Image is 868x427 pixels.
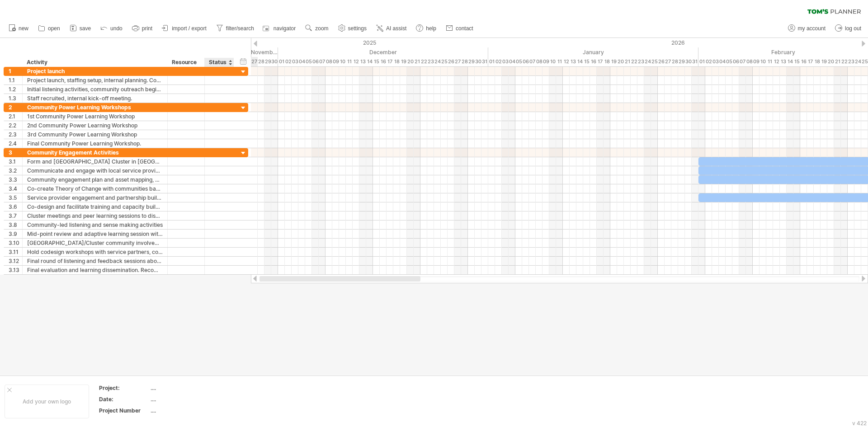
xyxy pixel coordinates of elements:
[387,57,393,66] div: Wednesday, 17 December 2025
[631,57,637,66] div: Thursday, 22 January 2026
[27,248,163,256] div: Hold codesign workshops with service partners, community leaders and Clusters to discuss and desi...
[374,23,409,34] a: AI assist
[454,57,461,66] div: Saturday, 27 December 2025
[98,23,125,34] a: undo
[36,23,63,34] a: open
[172,58,199,67] div: Resource
[346,57,353,66] div: Thursday, 11 December 2025
[27,121,163,130] div: 2nd Community Power Learning Workshop
[443,23,476,34] a: contact
[339,57,346,66] div: Wednesday, 10 December 2025
[671,57,678,66] div: Wednesday, 28 January 2026
[665,57,671,66] div: Tuesday, 27 January 2026
[9,248,22,256] div: 3.11
[380,57,387,66] div: Tuesday, 16 December 2025
[488,57,495,66] div: Thursday, 1 January 2026
[151,407,226,414] div: ....
[332,57,339,66] div: Tuesday, 9 December 2025
[529,57,536,66] div: Wednesday, 7 January 2026
[9,112,22,121] div: 2.1
[312,57,319,66] div: Saturday, 6 December 2025
[80,25,91,32] span: save
[651,57,658,66] div: Sunday, 25 January 2026
[9,266,22,274] div: 3.13
[570,57,576,66] div: Tuesday, 13 January 2026
[861,57,868,66] div: Wednesday, 25 February 2026
[9,157,22,166] div: 3.1
[780,57,787,66] div: Friday, 13 February 2026
[658,57,665,66] div: Monday, 26 January 2026
[441,57,448,66] div: Thursday, 25 December 2025
[426,25,436,32] span: help
[468,57,475,66] div: Monday, 29 December 2025
[27,184,163,193] div: Co-create Theory of Change with communities based on initial listening activities.
[475,57,481,66] div: Tuesday, 30 December 2025
[420,57,427,66] div: Monday, 22 December 2025
[9,67,22,75] div: 1
[563,57,570,66] div: Monday, 12 January 2026
[798,25,826,32] span: my account
[305,57,312,66] div: Friday, 5 December 2025
[6,23,31,34] a: new
[209,58,229,67] div: Status
[827,57,834,66] div: Friday, 20 February 2026
[27,193,163,202] div: Service provider engagement and partnership building.
[27,76,163,84] div: Project launch, staffing setup, internal planning. Communications with [GEOGRAPHIC_DATA] to begin...
[852,420,867,427] div: v 422
[315,25,328,32] span: zoom
[637,57,644,66] div: Friday, 23 January 2026
[27,103,163,112] div: Community Power Learning Workshops
[9,76,22,84] div: 1.1
[610,57,617,66] div: Monday, 19 January 2026
[773,57,780,66] div: Thursday, 12 February 2026
[712,57,719,66] div: Tuesday, 3 February 2026
[27,139,163,148] div: Final Community Power Learning Workshop.
[27,211,163,220] div: Cluster meetings and peer learning sessions to discuss listening activity questions and focus poi...
[617,57,624,66] div: Tuesday, 20 January 2026
[366,57,373,66] div: Sunday, 14 December 2025
[414,23,439,34] a: help
[142,25,152,32] span: print
[576,57,583,66] div: Wednesday, 14 January 2026
[9,94,22,103] div: 1.3
[456,25,473,32] span: contact
[27,266,163,274] div: Final evaluation and learning dissemination. Recommendations and next steps identified.
[753,57,759,66] div: Monday, 9 February 2026
[556,57,563,66] div: Sunday, 11 January 2026
[522,57,529,66] div: Tuesday, 6 January 2026
[9,130,22,139] div: 2.3
[685,57,692,66] div: Friday, 30 January 2026
[160,23,209,34] a: import / export
[5,385,89,418] div: Add your own logo
[27,67,163,75] div: Project launch
[27,202,163,211] div: Co-design and facilitate training and capacity building activities for Village Hall Clusters and ...
[373,57,380,66] div: Monday, 15 December 2025
[854,57,861,66] div: Tuesday, 24 February 2026
[353,57,359,66] div: Friday, 12 December 2025
[766,57,773,66] div: Wednesday, 11 February 2026
[151,395,226,403] div: ....
[303,23,331,34] a: zoom
[448,57,454,66] div: Friday, 26 December 2025
[336,23,369,34] a: settings
[739,57,746,66] div: Saturday, 7 February 2026
[27,239,163,247] div: [GEOGRAPHIC_DATA]/Cluster community involvement from engagement activities, deepen engagement.
[726,57,732,66] div: Thursday, 5 February 2026
[99,407,149,414] div: Project Number
[27,58,162,67] div: Activity
[274,25,296,32] span: navigator
[130,23,155,34] a: print
[807,57,814,66] div: Tuesday, 17 February 2026
[9,139,22,148] div: 2.4
[278,57,285,66] div: Monday, 1 December 2025
[515,57,522,66] div: Monday, 5 January 2026
[172,25,207,32] span: import / export
[9,121,22,130] div: 2.2
[9,193,22,202] div: 3.5
[407,57,414,66] div: Saturday, 20 December 2025
[624,57,631,66] div: Wednesday, 21 January 2026
[759,57,766,66] div: Tuesday, 10 February 2026
[325,57,332,66] div: Monday, 8 December 2025
[27,175,163,184] div: Community engagement plan and asset mapping, baseline data collection, record engagements, commun...
[67,23,94,34] a: save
